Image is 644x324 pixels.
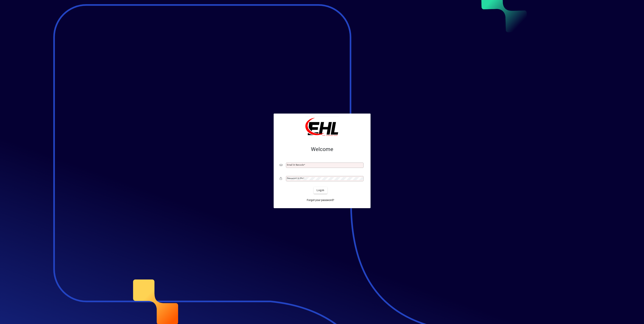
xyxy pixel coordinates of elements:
mat-label: Email or Barcode [287,164,304,166]
button: Login [314,187,327,194]
h2: Welcome [280,146,364,153]
span: Login [317,188,324,192]
a: Forgot your password? [305,197,336,204]
span: Forgot your password? [307,198,334,202]
mat-label: Password or Pin [287,177,303,180]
